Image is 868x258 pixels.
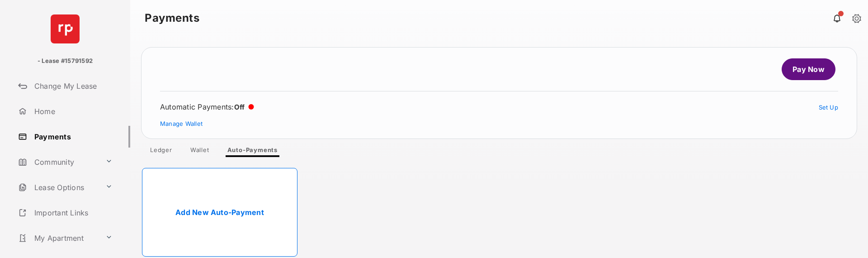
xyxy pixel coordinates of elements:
a: Wallet [183,146,217,157]
a: Home [14,100,130,122]
a: Set Up [819,104,839,111]
a: My Apartment [14,227,102,249]
a: Add New Auto-Payment [142,168,297,257]
a: Important Links [14,202,116,224]
strong: Payments [145,13,199,24]
a: Manage Wallet [160,120,203,127]
div: Automatic Payments : [160,102,254,111]
a: Community [14,151,102,173]
p: - Lease #15791592 [38,57,93,66]
span: Off [234,103,245,111]
a: Ledger [143,146,179,157]
img: svg+xml;base64,PHN2ZyB4bWxucz0iaHR0cDovL3d3dy53My5vcmcvMjAwMC9zdmciIHdpZHRoPSI2NCIgaGVpZ2h0PSI2NC... [51,14,80,43]
a: Lease Options [14,177,102,198]
a: Change My Lease [14,75,130,97]
a: Auto-Payments [220,146,285,157]
a: Payments [14,126,130,148]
